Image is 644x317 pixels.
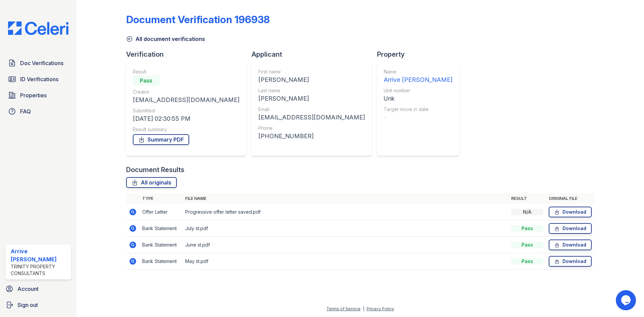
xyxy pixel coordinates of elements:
[384,94,452,103] div: Unk
[367,306,394,311] a: Privacy Policy
[20,59,63,67] span: Doc Verifications
[384,113,452,122] div: -
[182,204,508,220] td: Progressive offer letter saved.pdf
[182,237,508,253] td: June st.pdf
[182,253,508,270] td: May st.pdf
[384,87,452,94] div: Unit number
[252,50,377,59] div: Applicant
[126,177,177,188] a: All originals
[133,107,239,114] div: Submitted
[258,94,365,103] div: [PERSON_NAME]
[126,50,252,59] div: Verification
[549,256,592,267] a: Download
[258,75,365,85] div: [PERSON_NAME]
[133,114,239,123] div: [DATE] 02:30:55 PM
[140,237,182,253] td: Bank Statement
[258,68,365,75] div: First name
[616,290,637,310] iframe: chat widget
[133,75,160,86] div: Pass
[549,207,592,217] a: Download
[133,68,239,75] div: Result
[17,285,39,293] span: Account
[140,204,182,220] td: Offer Letter
[258,131,365,141] div: [PHONE_NUMBER]
[20,107,31,115] span: FAQ
[258,125,365,131] div: Phone
[133,95,239,105] div: [EMAIL_ADDRESS][DOMAIN_NAME]
[133,134,189,145] a: Summary PDF
[384,68,452,75] div: Name
[140,220,182,237] td: Bank Statement
[549,240,592,250] a: Download
[11,247,68,263] div: Arrive [PERSON_NAME]
[140,193,182,204] th: Type
[3,282,74,296] a: Account
[549,223,592,234] a: Download
[258,113,365,122] div: [EMAIL_ADDRESS][DOMAIN_NAME]
[11,263,68,277] div: Trinity Property Consultants
[182,220,508,237] td: July st.pdf
[3,298,74,312] a: Sign out
[126,35,205,43] a: All document verifications
[508,193,546,204] th: Result
[511,209,543,215] div: N/A
[20,91,47,99] span: Properties
[5,105,71,118] a: FAQ
[511,258,543,265] div: Pass
[5,89,71,102] a: Properties
[5,56,71,70] a: Doc Verifications
[5,72,71,86] a: ID Verifications
[511,242,543,248] div: Pass
[140,253,182,270] td: Bank Statement
[17,301,38,309] span: Sign out
[126,13,270,25] div: Document Verification 196938
[384,106,452,113] div: Target move in date
[182,193,508,204] th: File name
[546,193,594,204] th: Original file
[326,306,361,311] a: Terms of Service
[133,89,239,95] div: Creator
[377,50,465,59] div: Property
[258,106,365,113] div: Email
[126,165,184,174] div: Document Results
[20,75,58,83] span: ID Verifications
[258,87,365,94] div: Last name
[363,306,364,311] div: |
[384,75,452,85] div: Arrive [PERSON_NAME]
[511,225,543,232] div: Pass
[384,68,452,85] a: Name Arrive [PERSON_NAME]
[3,21,74,35] img: CE_Logo_Blue-a8612792a0a2168367f1c8372b55b34899dd931a85d93a1a3d3e32e68fde9ad4.png
[133,126,239,133] div: Result summary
